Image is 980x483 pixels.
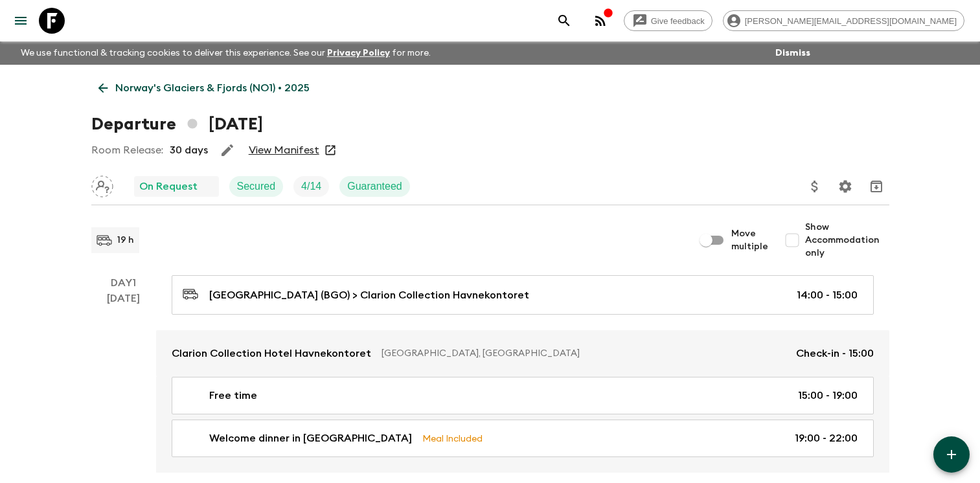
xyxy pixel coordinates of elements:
[795,431,858,446] p: 19:00 - 22:00
[172,346,371,361] p: Clarion Collection Hotel Havnekontoret
[172,420,874,457] a: Welcome dinner in [GEOGRAPHIC_DATA]Meal Included19:00 - 22:00
[139,179,198,194] p: On Request
[91,275,156,291] p: Day 1
[723,10,964,31] div: [PERSON_NAME][EMAIL_ADDRESS][DOMAIN_NAME]
[624,10,712,31] a: Give feedback
[209,388,257,403] p: Free time
[209,287,529,303] p: [GEOGRAPHIC_DATA] (BGO) > Clarion Collection Havnekontoret
[229,176,284,197] div: Secured
[170,142,208,158] p: 30 days
[347,179,402,194] p: Guaranteed
[91,111,263,137] h1: Departure [DATE]
[797,287,858,303] p: 14:00 - 15:00
[327,49,390,58] a: Privacy Policy
[731,227,769,253] span: Move multiple
[172,275,874,315] a: [GEOGRAPHIC_DATA] (BGO) > Clarion Collection Havnekontoret14:00 - 15:00
[293,176,329,197] div: Trip Fill
[802,174,828,199] button: Update Price, Early Bird Discount and Costs
[798,388,858,403] p: 15:00 - 19:00
[301,179,321,194] p: 4 / 14
[16,41,436,65] p: We use functional & tracking cookies to deliver this experience. See our for more.
[772,44,814,62] button: Dismiss
[115,80,310,96] p: Norway's Glaciers & Fjords (NO1) • 2025
[8,8,34,34] button: menu
[863,174,889,199] button: Archive (Completed, Cancelled or Unsynced Departures only)
[382,347,786,360] p: [GEOGRAPHIC_DATA], [GEOGRAPHIC_DATA]
[91,75,317,101] a: Norway's Glaciers & Fjords (NO1) • 2025
[156,330,889,377] a: Clarion Collection Hotel Havnekontoret[GEOGRAPHIC_DATA], [GEOGRAPHIC_DATA]Check-in - 15:00
[551,8,577,34] button: search adventures
[805,221,889,260] span: Show Accommodation only
[91,142,163,158] p: Room Release:
[249,144,319,157] a: View Manifest
[209,431,412,446] p: Welcome dinner in [GEOGRAPHIC_DATA]
[796,346,874,361] p: Check-in - 15:00
[422,431,483,445] p: Meal Included
[832,174,858,199] button: Settings
[738,16,964,26] span: [PERSON_NAME][EMAIL_ADDRESS][DOMAIN_NAME]
[172,377,874,414] a: Free time15:00 - 19:00
[644,16,712,26] span: Give feedback
[91,179,113,190] span: Assign pack leader
[237,179,276,194] p: Secured
[107,291,140,473] div: [DATE]
[117,234,134,247] p: 19 h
